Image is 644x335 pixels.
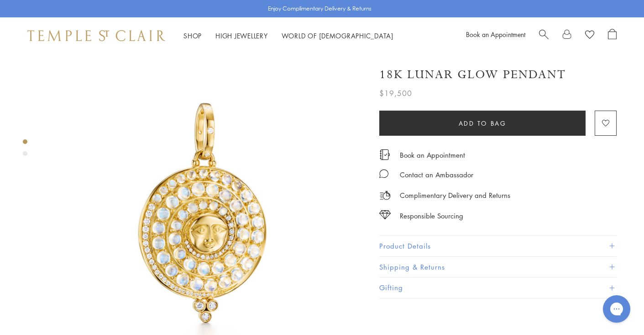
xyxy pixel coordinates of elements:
button: Add to bag [379,111,586,136]
a: ShopShop [183,31,202,40]
button: Shipping & Returns [379,257,617,277]
div: Responsible Sourcing [400,210,463,222]
nav: Main navigation [183,30,393,42]
a: Open Shopping Bag [608,29,617,43]
h1: 18K Lunar Glow Pendant [379,67,566,83]
p: Complimentary Delivery and Returns [400,190,510,201]
button: Gifting [379,277,617,298]
button: Product Details [379,236,617,256]
img: MessageIcon-01_2.svg [379,169,388,178]
img: icon_appointment.svg [379,149,390,160]
a: High JewelleryHigh Jewellery [215,31,268,40]
div: Product gallery navigation [23,137,27,163]
iframe: Gorgias live chat messenger [598,292,635,326]
img: Temple St. Clair [27,30,165,41]
img: icon_delivery.svg [379,190,391,201]
a: View Wishlist [585,29,594,43]
a: Book an Appointment [466,30,525,39]
a: World of [DEMOGRAPHIC_DATA]World of [DEMOGRAPHIC_DATA] [282,31,393,40]
img: icon_sourcing.svg [379,210,391,219]
a: Book an Appointment [400,150,465,160]
p: Enjoy Complimentary Delivery & Returns [268,4,372,13]
span: $19,500 [379,87,412,99]
span: Add to bag [459,118,507,128]
a: Search [539,29,549,43]
div: Contact an Ambassador [400,169,473,181]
